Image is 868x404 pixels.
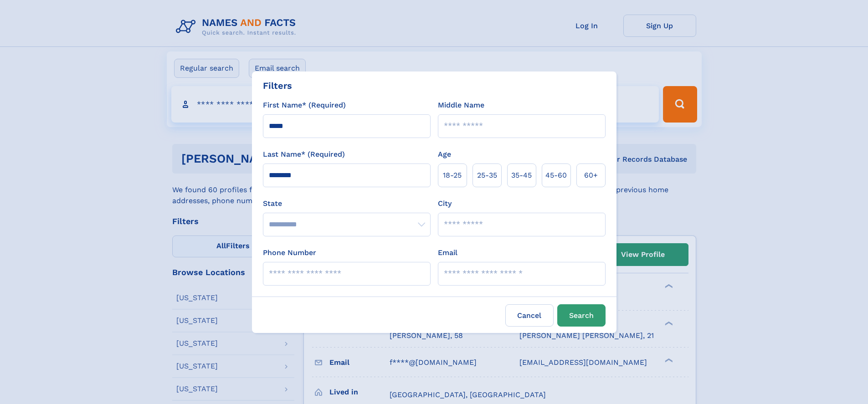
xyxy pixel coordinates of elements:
[263,149,345,160] label: Last Name* (Required)
[505,304,554,327] label: Cancel
[557,304,606,327] button: Search
[263,247,316,258] label: Phone Number
[438,247,457,258] label: Email
[511,170,532,181] span: 35‑45
[263,198,431,209] label: State
[443,170,462,181] span: 18‑25
[584,170,598,181] span: 60+
[438,149,451,160] label: Age
[263,100,346,111] label: First Name* (Required)
[438,100,484,111] label: Middle Name
[545,170,567,181] span: 45‑60
[477,170,497,181] span: 25‑35
[438,198,452,209] label: City
[263,79,292,92] div: Filters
